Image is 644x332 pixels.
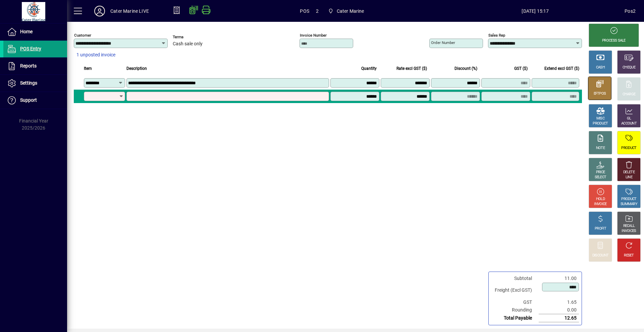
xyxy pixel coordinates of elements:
[539,306,579,314] td: 0.00
[602,38,626,43] div: PROCESS SALE
[594,202,606,207] div: INVOICE
[596,116,604,121] div: MISC
[20,63,37,68] span: Reports
[454,65,477,72] span: Discount (%)
[20,97,37,103] span: Support
[624,253,634,258] div: RESET
[594,91,606,96] div: EFTPOS
[623,92,636,97] div: CHARGE
[20,80,37,86] span: Settings
[361,65,377,72] span: Quantity
[20,46,41,51] span: POS Entry
[446,6,625,16] span: [DATE] 15:17
[74,33,91,38] mat-label: Customer
[514,65,528,72] span: GST ($)
[76,51,115,58] span: 1 unposted invoice
[491,275,539,282] td: Subtotal
[126,65,147,72] span: Description
[621,202,637,207] div: SUMMARY
[491,298,539,306] td: GST
[173,35,213,39] span: Terms
[592,253,608,258] div: DISCOUNT
[316,6,319,16] span: 2
[623,224,635,229] div: RECALL
[596,146,605,151] div: NOTE
[300,6,309,16] span: POS
[396,65,427,72] span: Rate excl GST ($)
[337,6,364,16] span: Cater Marine
[621,197,636,202] div: PRODUCT
[110,6,149,16] div: Cater Marine LIVE
[491,282,539,298] td: Freight (Excl GST)
[596,65,605,70] div: CASH
[539,298,579,306] td: 1.65
[544,65,579,72] span: Extend excl GST ($)
[3,23,67,40] a: Home
[491,306,539,314] td: Rounding
[89,5,110,17] button: Profile
[431,40,455,45] mat-label: Order number
[491,314,539,322] td: Total Payable
[20,29,33,34] span: Home
[621,146,636,151] div: PRODUCT
[595,226,606,231] div: PROFIT
[3,58,67,75] a: Reports
[173,41,203,47] span: Cash sale only
[593,121,608,126] div: PRODUCT
[488,33,505,38] mat-label: Sales rep
[623,170,635,175] div: DELETE
[595,175,606,180] div: SELECT
[325,5,367,17] span: Cater Marine
[539,314,579,322] td: 12.65
[625,6,636,16] div: Pos2
[539,275,579,282] td: 11.00
[3,92,67,109] a: Support
[74,49,118,61] button: 1 unposted invoice
[621,121,637,126] div: ACCOUNT
[300,33,327,38] mat-label: Invoice number
[596,197,605,202] div: HOLD
[622,229,636,234] div: INVOICES
[623,65,635,70] div: CHEQUE
[627,116,631,121] div: GL
[596,170,605,175] div: PRICE
[626,175,632,180] div: LINE
[84,65,92,72] span: Item
[3,75,67,92] a: Settings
